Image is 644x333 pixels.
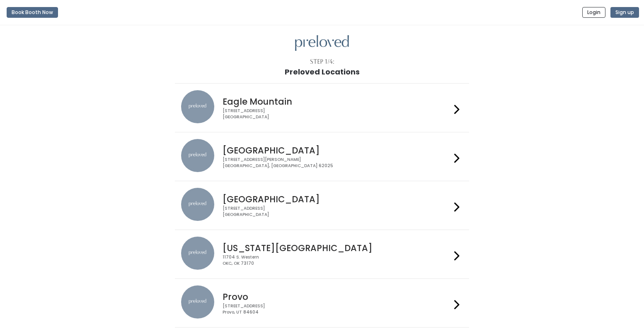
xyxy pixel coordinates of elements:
[181,285,214,319] img: preloved location
[223,146,450,155] h4: [GEOGRAPHIC_DATA]
[610,7,639,18] button: Sign up
[285,68,360,76] h1: Preloved Locations
[295,35,349,51] img: preloved logo
[223,157,450,169] div: [STREET_ADDRESS][PERSON_NAME] [GEOGRAPHIC_DATA], [GEOGRAPHIC_DATA] 62025
[223,194,450,204] h4: [GEOGRAPHIC_DATA]
[223,254,450,266] div: 11704 S. Western OKC, OK 73170
[223,206,450,218] div: [STREET_ADDRESS] [GEOGRAPHIC_DATA]
[223,243,450,253] h4: [US_STATE][GEOGRAPHIC_DATA]
[181,188,214,221] img: preloved location
[223,108,450,120] div: [STREET_ADDRESS] [GEOGRAPHIC_DATA]
[181,237,462,272] a: preloved location [US_STATE][GEOGRAPHIC_DATA] 11704 S. WesternOKC, OK 73170
[223,303,450,315] div: [STREET_ADDRESS] Provo, UT 84604
[223,97,450,106] h4: Eagle Mountain
[181,90,462,125] a: preloved location Eagle Mountain [STREET_ADDRESS][GEOGRAPHIC_DATA]
[181,139,214,172] img: preloved location
[181,139,462,174] a: preloved location [GEOGRAPHIC_DATA] [STREET_ADDRESS][PERSON_NAME][GEOGRAPHIC_DATA], [GEOGRAPHIC_D...
[310,57,334,66] div: Step 1/4:
[181,188,462,223] a: preloved location [GEOGRAPHIC_DATA] [STREET_ADDRESS][GEOGRAPHIC_DATA]
[7,7,58,18] button: Book Booth Now
[181,90,214,123] img: preloved location
[181,237,214,270] img: preloved location
[223,292,450,302] h4: Provo
[7,3,58,22] a: Book Booth Now
[181,285,462,321] a: preloved location Provo [STREET_ADDRESS]Provo, UT 84604
[582,7,605,18] button: Login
